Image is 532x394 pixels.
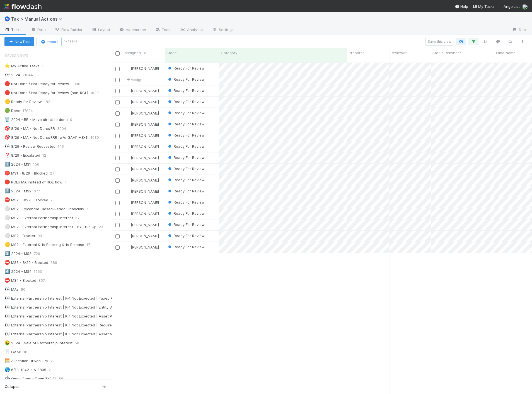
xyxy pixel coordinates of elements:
[50,26,87,35] a: Flow Builder
[70,116,78,123] span: 0
[4,224,10,229] span: ⚪
[131,144,159,149] span: [PERSON_NAME]
[4,331,10,336] span: 👀
[4,241,84,248] div: MS2 - External K-1s Blocking K-1s Release
[125,211,159,216] div: [PERSON_NAME]
[64,39,77,44] small: 17 tasks
[167,233,205,238] div: Ready For Review
[4,81,10,86] span: 🔴
[34,250,46,257] span: 729
[167,144,205,149] span: Ready For Review
[38,277,50,284] span: 857
[4,223,96,230] div: MS2 - External Partnership Interest - PY True Up
[4,305,10,309] span: 👀
[115,145,120,149] input: Toggle Row Selected
[131,223,159,227] span: [PERSON_NAME]
[50,259,63,266] span: 389
[4,206,84,212] div: MS2 - Reconcile Closed-Period Financials
[496,50,516,56] span: Fund Name
[167,77,205,82] div: Ready For Review
[4,242,10,247] span: 🟡
[65,179,72,186] span: 4
[38,232,48,239] span: 93
[4,331,136,338] div: External Partnership Interest | K-1 Not Expected | Asset Not In Portfolio
[75,340,85,347] span: 50
[125,189,130,194] img: avatar_37569647-1c78-4889-accf-88c08d42a236.png
[125,244,159,250] div: [PERSON_NAME]
[4,232,35,239] div: MS2 - Blocker
[4,188,32,195] div: 2024 - MS2
[167,121,205,127] div: Ready For Review
[167,222,205,227] span: Ready For Review
[4,376,10,381] span: 🤖
[4,268,32,275] div: 2024 - MS4
[167,244,205,250] div: Ready For Review
[115,190,120,194] input: Toggle Row Selected
[176,26,208,35] a: Analytics
[125,66,159,71] div: [PERSON_NAME]
[87,26,115,35] a: Layout
[115,178,120,183] input: Toggle Row Selected
[115,51,120,56] input: Toggle All Rows Selected
[131,245,159,249] span: [PERSON_NAME]
[167,200,205,204] span: Ready For Review
[115,223,120,227] input: Toggle Row Selected
[50,357,58,364] span: 2
[167,178,205,182] span: Ready For Review
[4,180,10,184] span: 🔴
[115,89,120,93] input: Toggle Row Selected
[4,71,20,78] div: 2024
[4,99,10,104] span: 🟡
[34,268,48,275] span: 1560
[21,286,31,293] span: 80
[125,99,159,105] div: [PERSON_NAME]
[125,50,146,56] span: Assigned To
[4,295,132,302] div: External Partnership Interest | K-1 Not Expected | Taxed As Changed
[4,340,10,345] span: 🤑
[4,134,88,141] div: 8/29 - MA - Not Done/RRR [w/o GAAP + K-1]
[99,223,109,230] span: 23
[473,4,495,9] span: My Tasks
[4,349,10,354] span: 🦷
[125,66,130,71] img: avatar_37569647-1c78-4889-accf-88c08d42a236.png
[115,67,120,71] input: Toggle Row Selected
[4,116,68,123] div: 2024 - BR - Move direct to done
[131,133,159,138] span: [PERSON_NAME]
[4,2,42,11] img: logo-inverted-e16ddd16eac7371096b0.svg
[125,211,130,216] img: avatar_37569647-1c78-4889-accf-88c08d42a236.png
[167,110,205,116] div: Ready For Review
[131,122,159,126] span: [PERSON_NAME]
[4,269,10,274] span: 4️⃣
[4,72,10,77] span: 👀
[131,89,159,93] span: [PERSON_NAME]
[4,80,69,87] div: Not Done / Not Ready for Review
[4,63,10,68] span: ⭐
[4,206,10,211] span: ⚪
[4,162,10,166] span: 1️⃣
[115,245,120,250] input: Toggle Row Selected
[4,366,46,373] div: 6/13: 1042-s & 8805
[167,177,205,183] div: Ready For Review
[167,133,205,137] span: Ready For Review
[4,152,40,159] div: 8/29 - Escalated
[90,89,104,96] span: 1629
[4,286,19,293] div: MAs
[125,166,159,172] div: [PERSON_NAME]
[37,37,62,46] button: Import
[151,26,176,35] a: Team
[167,88,205,93] span: Ready For Review
[167,166,205,171] span: Ready For Review
[522,4,528,9] img: avatar_55a2f090-1307-4765-93b4-f04da16234ba.png
[4,63,40,70] div: My Active Tasks
[4,170,48,177] div: MS1 - 8/29 - Blocked
[4,37,34,46] button: NewTask
[4,215,10,220] span: ⚪
[131,167,159,171] span: [PERSON_NAME]
[115,78,120,82] input: Toggle Row Selected
[167,65,205,71] div: Ready For Review
[4,16,10,21] span: Ⓜ️
[4,90,10,95] span: 🔴
[167,155,205,160] span: Ready For Review
[11,16,65,22] span: Tax > Manual Actions
[86,241,96,248] span: 17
